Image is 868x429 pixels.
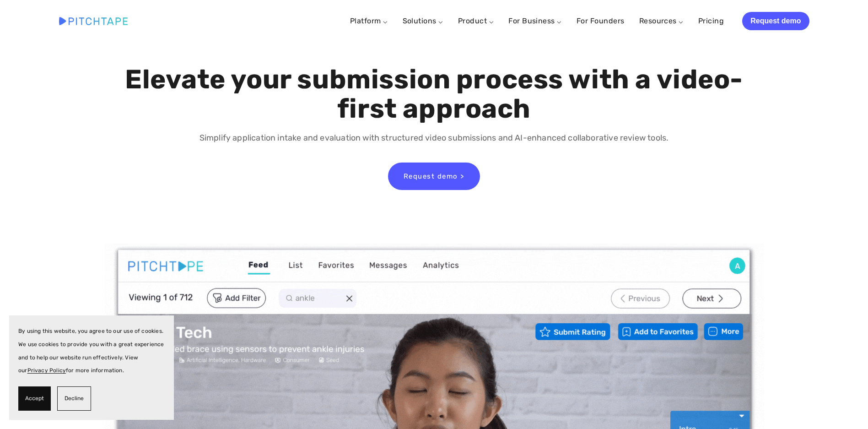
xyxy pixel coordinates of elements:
a: For Business ⌵ [508,16,562,25]
a: For Founders [577,13,625,29]
p: Simplify application intake and evaluation with structured video submissions and AI-enhanced coll... [123,131,745,145]
a: Product ⌵ [458,16,494,25]
section: Cookie banner [9,315,174,420]
a: Solutions ⌵ [403,16,443,25]
h1: Elevate your submission process with a video-first approach [123,65,745,124]
a: Privacy Policy [27,367,66,374]
button: Decline [57,386,91,411]
a: Request demo [742,12,809,30]
a: Platform ⌵ [350,16,388,25]
span: Decline [65,392,84,405]
a: Pricing [698,13,724,29]
button: Accept [18,386,51,411]
a: Resources ⌵ [639,16,684,25]
span: Accept [25,392,44,405]
img: Pitchtape | Video Submission Management Software [59,17,128,25]
a: Request demo > [388,163,480,190]
p: By using this website, you agree to our use of cookies. We use cookies to provide you with a grea... [18,325,165,377]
